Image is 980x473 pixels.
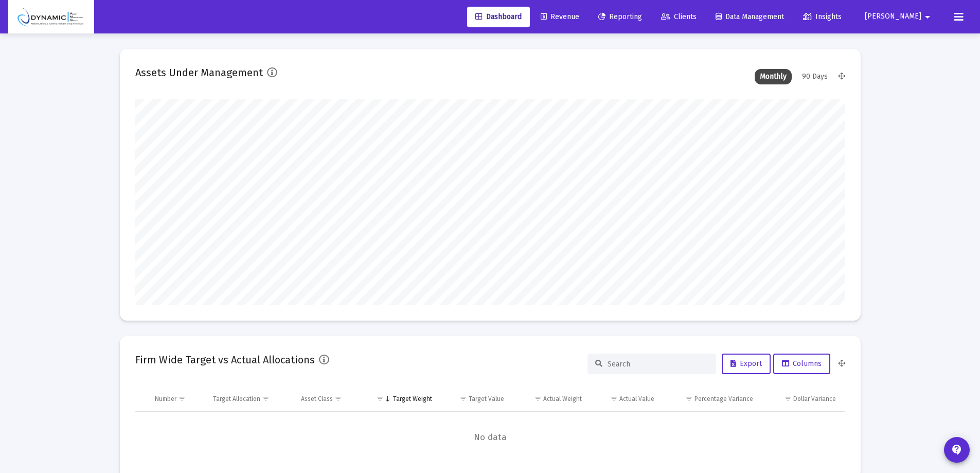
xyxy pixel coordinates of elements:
[795,7,850,27] a: Insights
[590,7,650,27] a: Reporting
[178,395,186,402] span: Show filter options for column 'Number'
[206,387,294,411] td: Column Target Allocation
[543,395,582,403] div: Actual Weight
[685,395,693,402] span: Show filter options for column 'Percentage Variance'
[459,395,467,402] span: Show filter options for column 'Target Value'
[362,387,439,411] td: Column Target Weight
[532,7,587,27] a: Revenue
[475,12,522,21] span: Dashboard
[598,12,642,21] span: Reporting
[716,12,784,21] span: Data Management
[662,387,760,411] td: Column Percentage Variance
[610,395,618,402] span: Show filter options for column 'Actual Value'
[661,12,697,21] span: Clients
[608,360,708,369] input: Search
[865,12,921,21] span: [PERSON_NAME]
[803,12,842,21] span: Insights
[393,395,432,403] div: Target Weight
[722,354,771,374] button: Export
[534,395,542,402] span: Show filter options for column 'Actual Weight'
[793,395,836,403] div: Dollar Variance
[376,395,384,402] span: Show filter options for column 'Target Weight'
[541,12,579,21] span: Revenue
[619,395,654,403] div: Actual Value
[784,395,792,402] span: Show filter options for column 'Dollar Variance'
[135,64,263,81] h2: Assets Under Management
[773,354,830,374] button: Columns
[16,7,86,27] img: Dashboard
[469,395,504,403] div: Target Value
[213,395,260,403] div: Target Allocation
[852,6,946,27] button: [PERSON_NAME]
[951,444,963,456] mat-icon: contact_support
[148,387,206,411] td: Column Number
[707,7,792,27] a: Data Management
[135,352,315,368] h2: Firm Wide Target vs Actual Allocations
[921,7,934,27] mat-icon: arrow_drop_down
[135,432,845,443] span: No data
[782,359,822,368] span: Columns
[262,395,270,402] span: Show filter options for column 'Target Allocation'
[589,387,662,411] td: Column Actual Value
[730,359,762,368] span: Export
[653,7,705,27] a: Clients
[694,395,753,403] div: Percentage Variance
[301,395,333,403] div: Asset Class
[467,7,530,27] a: Dashboard
[155,395,176,403] div: Number
[797,69,833,84] div: 90 Days
[135,387,845,463] div: Data grid
[439,387,512,411] td: Column Target Value
[755,69,792,84] div: Monthly
[294,387,362,411] td: Column Asset Class
[511,387,589,411] td: Column Actual Weight
[334,395,342,402] span: Show filter options for column 'Asset Class'
[760,387,845,411] td: Column Dollar Variance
